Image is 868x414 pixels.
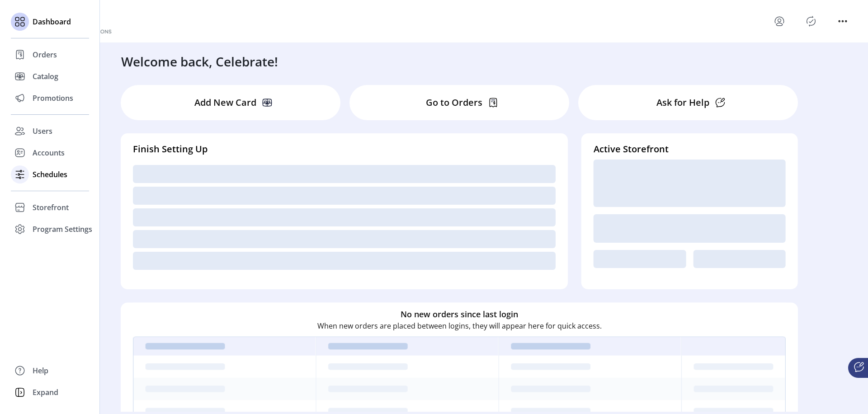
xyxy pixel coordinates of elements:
span: Expand [33,387,58,398]
span: Program Settings [33,224,92,235]
button: Publisher Panel [804,14,818,28]
span: Accounts [33,147,65,158]
span: Users [33,126,52,136]
p: When new orders are placed between logins, they will appear here for quick access. [317,320,602,331]
span: Schedules [33,169,67,180]
h4: Active Storefront [594,142,786,156]
button: menu [835,14,850,28]
h3: Welcome back, Celebrate! [121,52,278,71]
h4: Finish Setting Up [133,142,556,156]
span: Promotions [33,93,73,103]
p: Go to Orders [426,96,482,109]
span: Orders [33,49,57,60]
p: Ask for Help [656,96,709,109]
button: menu [772,14,787,28]
h6: No new orders since last login [401,308,518,320]
span: Catalog [33,71,58,82]
span: Help [33,365,48,376]
p: Add New Card [194,96,256,109]
span: Dashboard [33,16,71,27]
span: Storefront [33,202,69,213]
